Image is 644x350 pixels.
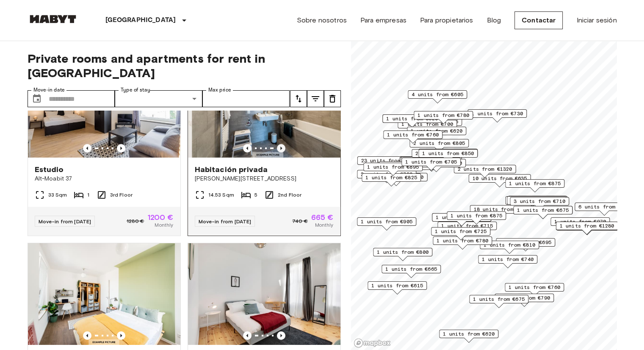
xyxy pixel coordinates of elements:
div: Map marker [368,281,427,294]
div: Map marker [357,217,416,231]
button: Previous image [83,144,91,153]
div: Map marker [470,205,532,218]
span: 1 units from €620 [386,115,438,122]
div: Map marker [363,163,423,176]
div: Map marker [414,111,473,124]
span: 4 units from €665 [382,162,434,169]
div: Map marker [480,241,539,254]
div: Map marker [495,294,554,307]
div: Map marker [510,197,569,210]
div: Map marker [468,174,531,187]
div: Map marker [508,196,567,209]
div: Map marker [379,161,438,175]
span: 2 units from €655 [415,150,467,157]
div: Map marker [418,149,478,162]
a: Previous imagePrevious imageHabitación privada[PERSON_NAME][STREET_ADDRESS]14.53 Sqm52nd FloorMov... [188,56,341,236]
div: Map marker [373,248,432,261]
button: tune [290,90,307,107]
p: [GEOGRAPHIC_DATA] [105,15,176,25]
span: 5 [254,191,257,199]
span: 2 units from €805 [413,139,465,147]
span: 33 Sqm [48,191,67,199]
div: Map marker [505,196,567,209]
span: 1 units from €665 [385,265,437,273]
a: Contactar [514,11,563,29]
div: Map marker [357,170,416,183]
span: 1 units from €895 [367,163,419,171]
a: Para empresas [360,15,406,25]
span: 3 units from €710 [514,197,565,205]
button: Previous image [243,144,252,153]
span: 1 units from €800 [377,248,428,256]
span: 2 units from €790 [361,170,412,178]
span: 2nd Floor [278,191,301,199]
span: 1 units from €740 [482,256,533,263]
span: Habitación privada [195,164,268,175]
a: Mapbox logo [354,338,391,348]
span: 1 units from €675 [517,206,569,214]
div: Map marker [507,196,566,209]
a: Blog [486,15,501,25]
a: Para propietarios [420,15,473,25]
span: 1 units from €615 [371,282,423,289]
span: 1 units from €760 [387,131,439,139]
span: 1 units from €675 [473,295,525,303]
span: 1200 € [148,214,174,221]
div: Map marker [556,222,618,235]
a: Iniciar sesión [576,15,616,25]
div: Map marker [381,265,441,278]
div: Map marker [433,236,492,250]
label: Type of stay [121,86,150,94]
div: Map marker [467,109,527,122]
span: 23 units from €655 [361,157,415,164]
div: Map marker [496,238,555,251]
span: 14.53 Sqm [208,191,234,199]
span: 2 units from €760 [410,159,462,167]
span: Estudio [35,164,64,175]
span: 740 € [292,217,308,225]
a: Sobre nosotros [297,15,347,25]
div: Map marker [407,127,466,140]
span: 1 units from €725 [435,228,486,235]
span: 1 units from €620 [443,330,495,338]
span: 1 units from €705 [405,158,457,166]
span: 1 units from €875 [509,180,561,187]
div: Map marker [478,255,537,268]
div: Map marker [575,203,634,216]
span: 1 units from €760 [509,283,560,291]
span: 1 units from €695 [500,239,551,246]
div: Map marker [469,295,528,308]
div: Map marker [357,156,419,169]
a: Marketing picture of unit DE-01-087-003-01HPrevious imagePrevious imageEstudioAlt-Moabit 3733 Sqm... [28,56,181,236]
span: 1 units from €875 [451,212,502,219]
div: Map marker [383,131,442,144]
span: 1 units from €970 [554,218,606,225]
span: 2 units from €1320 [457,165,512,173]
button: Previous image [277,331,285,340]
span: 1 units from €620 [411,127,462,135]
span: 3rd Floor [110,191,133,199]
span: 1280 € [127,217,144,225]
div: Map marker [362,173,421,186]
button: Previous image [117,144,125,153]
span: 18 units from €720 [473,206,528,213]
label: Max price [208,86,231,94]
span: Monthly [315,221,333,229]
img: Habyt [28,15,78,23]
img: Marketing picture of unit DE-01-050-001-02H [188,243,340,345]
div: Map marker [447,211,506,225]
span: 1 units from €780 [437,237,488,244]
div: Map marker [401,158,461,171]
div: Map marker [365,173,427,186]
label: Move-in date [33,86,65,94]
span: 3 units from €655 [404,157,456,165]
span: 1 units from €825 [365,174,417,181]
div: Map marker [412,149,471,162]
span: 1 units from €715 [441,222,493,230]
div: Map marker [437,222,497,235]
div: Map marker [453,165,516,178]
span: 665 € [311,214,334,221]
span: 6 units from €645 [578,203,630,211]
span: 4 units from €605 [412,91,463,98]
div: Map marker [432,213,491,226]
